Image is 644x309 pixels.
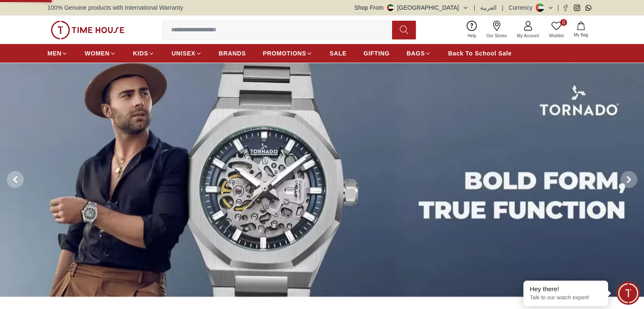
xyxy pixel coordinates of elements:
span: | [474,3,475,12]
span: UNISEX [171,49,195,58]
button: Shop From[GEOGRAPHIC_DATA] [354,3,469,12]
a: Back To School Sale [448,46,511,61]
a: BAGS [406,46,431,61]
span: PROMOTIONS [263,49,307,58]
span: BAGS [406,49,425,58]
a: Instagram [574,5,580,11]
img: United Arab Emirates [387,4,394,11]
a: Our Stores [481,19,512,41]
a: PROMOTIONS [263,46,313,61]
a: 0Wishlist [544,19,569,41]
a: GIFTING [363,46,390,61]
span: SALE [329,49,346,58]
a: SALE [329,46,346,61]
a: Help [462,19,481,41]
a: UNISEX [171,46,202,61]
div: Currency [509,3,536,12]
span: KIDS [133,49,148,58]
a: BRANDS [219,46,246,61]
button: My Bag [569,20,593,40]
span: 100% Genuine products with International Warranty [47,3,183,12]
span: Back To School Sale [448,49,511,58]
a: MEN [47,46,68,61]
p: Talk to our watch expert! [530,294,602,301]
span: BRANDS [219,49,246,58]
span: Wishlist [546,33,567,39]
a: KIDS [133,46,155,61]
span: | [557,3,559,12]
span: 0 [560,19,567,26]
a: Facebook [562,5,569,11]
a: Whatsapp [585,5,591,11]
a: WOMEN [85,46,116,61]
span: My Account [514,33,542,39]
span: MEN [47,49,61,58]
span: GIFTING [363,49,390,58]
span: | [502,3,503,12]
img: ... [51,21,124,39]
span: My Bag [570,32,591,38]
div: Hey there! [530,285,602,293]
button: العربية [480,3,497,12]
span: WOMEN [85,49,110,58]
span: Help [464,33,480,39]
span: Our Stores [483,33,510,39]
div: Chat Widget [616,281,640,305]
